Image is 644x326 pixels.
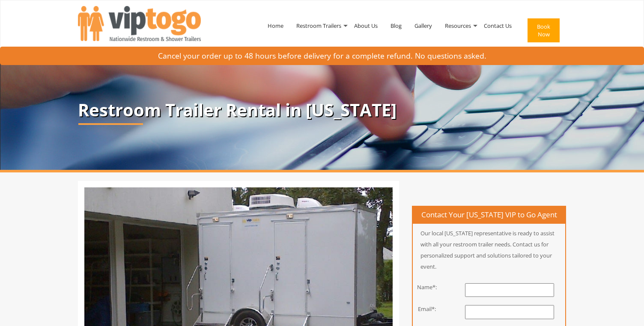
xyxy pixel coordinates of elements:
a: Gallery [408,3,438,48]
a: Blog [384,3,408,48]
h4: Contact Your [US_STATE] VIP to Go Agent [413,207,565,224]
a: Resources [438,3,477,48]
a: Restroom Trailers [290,3,348,48]
a: Book Now [518,3,566,61]
img: VIPTOGO [78,6,201,41]
a: Contact Us [477,3,518,48]
div: Email*: [406,305,448,313]
a: Home [261,3,290,48]
a: About Us [348,3,384,48]
button: Book Now [528,18,560,42]
p: Our local [US_STATE] representative is ready to assist with all your restroom trailer needs. Cont... [413,228,565,272]
div: Name*: [406,283,448,291]
p: Restroom Trailer Rental in [US_STATE] [78,101,566,119]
